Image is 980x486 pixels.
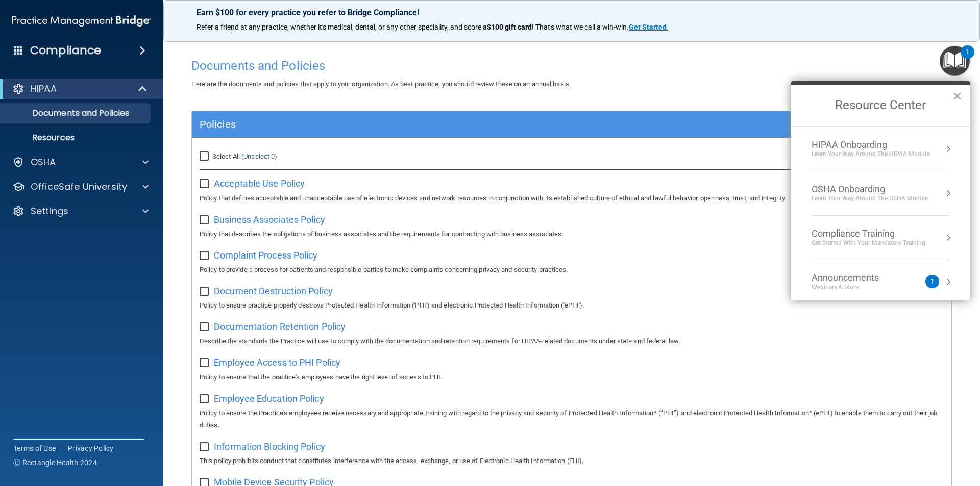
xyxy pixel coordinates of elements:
button: Close [952,88,962,104]
a: Policies [200,116,944,133]
strong: $100 gift card [487,23,532,31]
div: Compliance Training [812,228,925,239]
a: OSHA [12,156,149,168]
div: Webinars & More [812,283,899,292]
p: Earn $100 for every practice you refer to Bridge Compliance! [197,8,947,17]
span: Refer a friend at any practice, whether it's medical, dental, or any other speciality, and score a [197,23,487,31]
span: Information Blocking Policy [214,441,325,452]
p: Documents and Policies [7,108,146,118]
p: Policy to ensure that the practice's employees have the right level of access to PHI. [200,371,944,383]
div: Get Started with your mandatory training [812,239,925,247]
p: Policy to provide a process for patients and responsible parties to make complaints concerning pr... [200,264,944,276]
button: Open Resource Center, 1 new notification [940,46,970,76]
div: 1 [966,52,969,65]
p: Settings [31,205,68,217]
h4: Compliance [30,43,101,58]
p: OfficeSafe University [31,181,127,193]
a: Privacy Policy [68,443,114,453]
a: (Unselect 0) [241,152,277,160]
span: Business Associates Policy [214,214,325,225]
div: HIPAA Onboarding [812,139,929,150]
div: Learn your way around the OSHA module [812,194,928,203]
div: OSHA Onboarding [812,184,928,195]
h2: Resource Center [791,85,970,126]
span: Complaint Process Policy [214,250,317,261]
span: Document Destruction Policy [214,286,333,296]
div: Resource Center [791,81,970,300]
span: Here are the documents and policies that apply to your organization. As best practice, you should... [191,80,571,88]
a: HIPAA [12,83,148,95]
p: HIPAA [31,83,57,95]
p: Resources [7,133,146,143]
p: Describe the standards the Practice will use to comply with the documentation and retention requi... [200,335,944,347]
span: Employee Education Policy [214,393,324,404]
span: Select All [212,152,240,160]
span: ! That's what we call a win-win. [532,23,629,31]
a: OfficeSafe University [12,181,149,193]
span: Employee Access to PHI Policy [214,357,340,368]
p: Policy to ensure the Practice's employees receive necessary and appropriate training with regard ... [200,407,944,431]
h5: Policies [200,119,754,130]
p: Policy that describes the obligations of business associates and the requirements for contracting... [200,228,944,240]
p: OSHA [31,156,56,168]
span: Ⓒ Rectangle Health 2024 [13,457,97,468]
div: Announcements [812,272,899,284]
a: Terms of Use [13,443,56,453]
div: Learn Your Way around the HIPAA module [812,150,929,159]
img: PMB logo [12,11,151,31]
a: Get Started [629,23,668,31]
span: Acceptable Use Policy [214,178,305,189]
strong: Get Started [629,23,667,31]
p: Policy that defines acceptable and unacceptable use of electronic devices and network resources i... [200,192,944,204]
a: Settings [12,205,149,217]
h4: Documents and Policies [191,59,952,72]
span: Documentation Retention Policy [214,321,346,332]
p: Policy to ensure practice properly destroys Protected Health Information ('PHI') and electronic P... [200,299,944,312]
p: This policy prohibits conduct that constitutes interference with the access, exchange, or use of ... [200,455,944,467]
input: Select All (Unselect 0) [200,152,211,161]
